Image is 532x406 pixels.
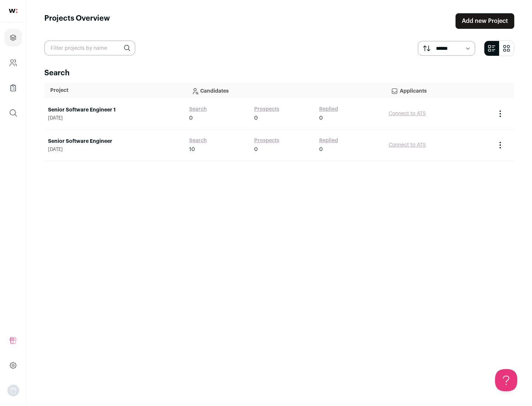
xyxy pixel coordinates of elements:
a: Search [189,106,207,113]
a: Company and ATS Settings [4,54,22,72]
a: Replied [319,106,338,113]
p: Candidates [191,83,379,98]
a: Connect to ATS [389,111,426,116]
span: 10 [189,146,195,153]
a: Connect to ATS [389,142,426,148]
button: Project Actions [496,141,505,149]
a: Add new Project [456,13,514,29]
span: [DATE] [48,147,182,152]
span: 0 [189,114,193,122]
button: Project Actions [496,109,505,118]
p: Project [50,87,180,94]
input: Filter projects by name [44,41,135,55]
a: Replied [319,137,338,144]
span: [DATE] [48,115,182,121]
h2: Search [44,68,514,78]
a: Senior Software Engineer [48,138,182,145]
span: 0 [254,146,258,153]
img: nopic.png [7,385,19,396]
span: 0 [254,114,258,122]
p: Applicants [391,83,486,98]
a: Projects [4,29,22,47]
h1: Projects Overview [44,13,110,29]
a: Prospects [254,106,279,113]
a: Search [189,137,207,144]
span: 0 [319,146,323,153]
a: Senior Software Engineer 1 [48,106,182,114]
button: Open dropdown [7,385,19,396]
a: Company Lists [4,79,22,97]
iframe: Help Scout Beacon - Open [495,369,517,391]
span: 0 [319,114,323,122]
a: Prospects [254,137,279,144]
img: wellfound-shorthand-0d5821cbd27db2630d0214b213865d53afaa358527fdda9d0ea32b1df1b89c2c.svg [9,9,17,13]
